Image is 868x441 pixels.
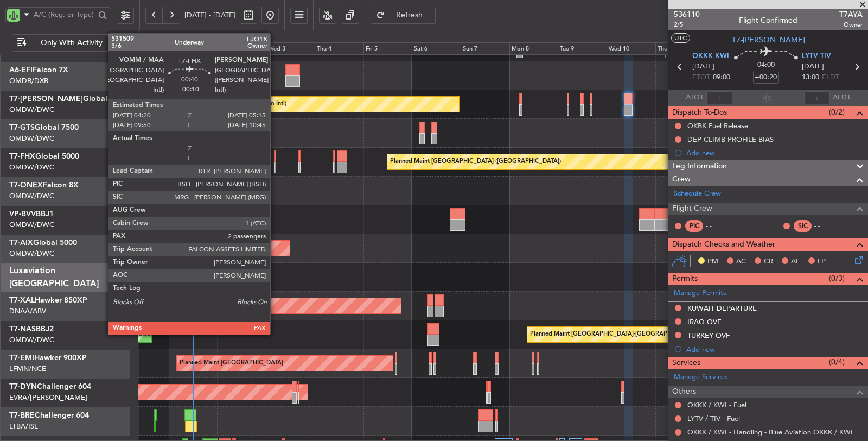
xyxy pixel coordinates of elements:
a: OMDB/DXB [9,76,48,86]
div: [DATE] [171,32,189,41]
a: VP-BVVBBJ1 [9,210,54,218]
span: 13:00 [802,72,819,83]
span: [DATE] [802,61,824,72]
span: PM [707,256,718,267]
span: T7-GTS [9,124,35,131]
div: Planned Maint Dubai (Al Maktoum Intl) [180,96,286,112]
a: DNAA/ABV [9,306,46,316]
a: T7-DYNChallenger 604 [9,383,91,390]
a: OMDW/DWC [9,335,54,345]
span: VP-BVV [9,210,36,218]
span: Services [672,357,700,369]
a: T7-AIXGlobal 5000 [9,239,77,247]
span: T7-FHX [9,153,35,160]
span: T7-DYN [9,383,37,390]
span: T7-[PERSON_NAME] [9,95,83,103]
span: ATOT [686,92,704,103]
span: T7-NAS [9,325,36,333]
a: T7-GTSGlobal 7500 [9,124,79,131]
span: Only With Activity [29,39,114,47]
a: T7-XALHawker 850XP [9,297,87,304]
span: (0/4) [829,356,845,368]
div: - - [706,221,730,231]
div: PIC [685,220,703,232]
span: AC [736,256,746,267]
div: Planned Maint Dubai (Al Maktoum Intl) [143,211,250,228]
span: [DATE] - [DATE] [184,10,235,20]
div: Add new [686,148,863,157]
div: TURKEY OVF [687,331,730,340]
span: LYTV TIV [802,51,831,62]
div: - - [814,221,839,231]
div: Sun 31 [120,42,169,55]
span: 2/5 [674,20,700,29]
div: Add new [686,345,863,354]
span: FP [818,256,826,267]
a: OMDW/DWC [9,249,54,259]
a: Manage Permits [674,288,726,299]
span: T7AYA [839,9,863,20]
a: A6-EFIFalcon 7X [9,66,68,74]
span: ETOT [692,72,710,83]
a: Manage Services [674,372,728,383]
div: Tue 2 [217,42,266,55]
span: T7-EMI [9,354,34,362]
a: OMDW/DWC [9,191,54,201]
span: T7-AIX [9,239,33,247]
span: Leg Information [672,160,727,173]
span: AF [791,256,800,267]
div: Sun 7 [461,42,509,55]
a: LYTV / TIV - Fuel [687,414,740,423]
span: A6-EFI [9,66,33,74]
a: OMDW/DWC [9,105,54,115]
a: OKKK / KWI - Handling - Blue Aviation OKKK / KWI [687,427,853,437]
input: --:-- [706,91,732,104]
a: LFMN/NCE [9,364,46,374]
span: Permits [672,273,698,285]
div: Wed 10 [607,42,655,55]
span: 09:00 [713,72,730,83]
div: Planned Maint [GEOGRAPHIC_DATA] ([GEOGRAPHIC_DATA]) [390,154,561,170]
span: T7-XAL [9,297,35,304]
div: Unplanned Maint [GEOGRAPHIC_DATA] ([GEOGRAPHIC_DATA]) [181,67,360,84]
a: OMDW/DWC [9,220,54,230]
div: KUWAIT DEPARTURE [687,304,757,313]
button: Only With Activity [12,34,118,52]
span: Flight Crew [672,203,712,215]
span: Dispatch To-Dos [672,106,727,119]
a: OMDW/DWC [9,134,54,143]
div: Mon 8 [509,42,558,55]
a: T7-ONEXFalcon 8X [9,181,79,189]
div: SIC [794,220,812,232]
span: [DATE] [692,61,714,72]
a: T7-NASBBJ2 [9,325,54,333]
span: Dispatch Checks and Weather [672,238,775,251]
div: Tue 9 [558,42,607,55]
input: A/C (Reg. or Type) [34,7,95,23]
span: 536110 [674,9,700,20]
a: T7-[PERSON_NAME]Global 7500 [9,95,127,103]
a: LTBA/ISL [9,421,38,431]
a: Schedule Crew [674,188,721,199]
div: Fri 5 [363,42,412,55]
div: IRAQ OVF [687,317,721,326]
span: CR [764,256,773,267]
div: Planned Maint [GEOGRAPHIC_DATA] [180,355,283,371]
a: T7-BREChallenger 604 [9,412,89,419]
div: AOG Maint [181,240,213,256]
span: (0/3) [829,273,845,284]
span: T7-ONEX [9,181,43,189]
span: OKKK KWI [692,51,729,62]
span: Crew [672,173,691,186]
button: Refresh [371,7,436,24]
div: Thu 4 [315,42,363,55]
button: UTC [671,33,690,43]
span: T7-BRE [9,412,35,419]
a: T7-FHXGlobal 5000 [9,153,79,160]
span: Refresh [387,11,432,19]
span: ELDT [822,72,839,83]
div: Wed 3 [266,42,315,55]
div: Sat 6 [412,42,461,55]
div: Flight Confirmed [739,15,797,26]
div: Planned Maint [GEOGRAPHIC_DATA]-[GEOGRAPHIC_DATA] [530,326,698,343]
